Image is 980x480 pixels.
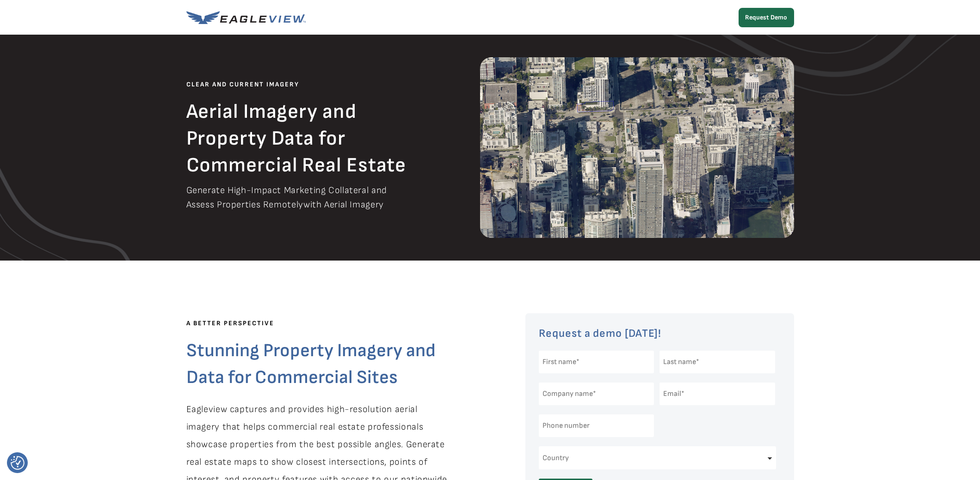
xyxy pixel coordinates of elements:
[739,8,794,27] a: Request Demo
[11,456,25,470] button: Consent Preferences
[186,80,299,88] span: CLEAR AND CURRENT IMAGERY
[186,99,407,177] span: Aerial Imagery and Property Data for Commercial Real Estate
[186,319,274,327] span: A BETTER PERSPECTIVE
[659,383,775,405] input: Email*
[539,383,654,405] input: Company name*
[539,414,654,437] input: Phone number
[186,185,387,210] span: Generate High-Impact Marketing Collateral and Assess Properties Remotely
[186,185,387,210] span: with Aerial Imagery
[539,327,662,340] span: Request a demo [DATE]!
[745,13,787,21] strong: Request Demo
[186,340,436,389] span: Stunning Property Imagery and Data for Commercial Sites
[11,456,25,470] img: Revisit consent button
[539,351,654,373] input: First name*
[659,351,775,373] input: Last name*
